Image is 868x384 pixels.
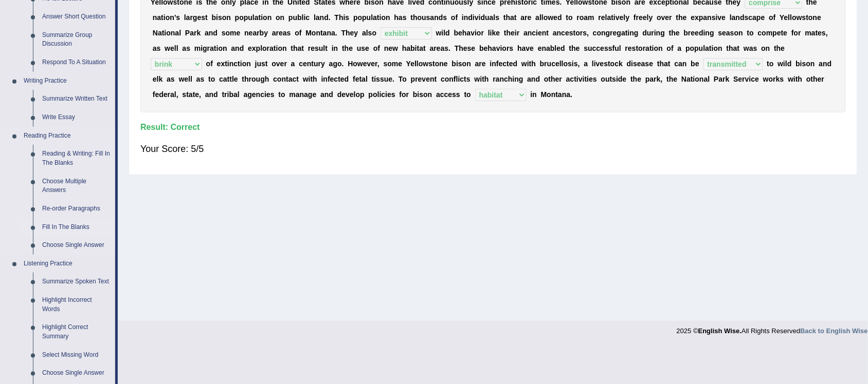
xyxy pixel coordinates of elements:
b: s [218,13,222,22]
b: e [683,13,687,22]
b: e [643,13,647,22]
b: w [548,13,554,22]
a: Highlight Incorrect Words [38,291,115,318]
b: s [403,13,407,22]
b: e [601,13,605,22]
b: a [255,13,259,22]
b: r [525,13,528,22]
b: r [599,13,601,22]
b: o [544,13,548,22]
b: n [153,13,157,22]
b: t [411,13,413,22]
b: t [611,13,614,22]
b: l [605,13,607,22]
b: s [426,13,430,22]
b: a [399,13,403,22]
b: ’ [174,13,176,22]
b: o [358,13,363,22]
a: Writing Practice [19,72,115,90]
b: p [235,13,240,22]
b: e [528,13,532,22]
a: Fill In The Blanks [38,218,115,237]
b: a [430,13,435,22]
strong: Back to English Wise [801,327,868,335]
a: Summarize Written Text [38,90,115,108]
b: o [382,13,386,22]
b: l [730,13,732,22]
a: Choose Single Answer [38,364,115,382]
b: f [634,13,636,22]
a: Highlight Correct Summary [38,318,115,345]
b: a [373,13,377,22]
b: t [377,13,379,22]
b: e [554,13,558,22]
b: . [329,13,331,22]
b: h [506,13,511,22]
b: r [636,13,639,22]
b: d [740,13,745,22]
b: i [379,13,382,22]
b: t [503,13,506,22]
b: l [647,13,649,22]
b: v [475,13,479,22]
b: v [718,13,722,22]
a: Write Essay [38,108,115,127]
b: t [259,13,261,22]
b: s [496,13,500,22]
b: n [708,13,712,22]
b: l [252,13,255,22]
a: Summarize Group Discussion [38,26,115,53]
b: d [439,13,443,22]
b: e [691,13,695,22]
a: Reading Practice [19,127,115,145]
b: f [456,13,458,22]
b: o [263,13,267,22]
b: s [712,13,716,22]
b: s [201,13,205,22]
b: b [212,13,216,22]
b: e [620,13,624,22]
b: e [197,13,202,22]
b: o [239,13,244,22]
b: s [745,13,749,22]
b: t [514,13,517,22]
b: a [732,13,736,22]
b: p [353,13,358,22]
b: p [244,13,248,22]
b: d [324,13,329,22]
b: u [485,13,490,22]
b: t [566,13,569,22]
b: o [451,13,456,22]
b: c [749,13,753,22]
b: b [297,13,302,22]
b: u [367,13,371,22]
b: u [293,13,298,22]
b: s [176,13,180,22]
b: a [536,13,540,22]
b: l [541,13,544,22]
b: l [371,13,373,22]
b: i [479,13,481,22]
b: i [613,13,616,22]
b: u [422,13,426,22]
a: Answer Short Question [38,8,115,26]
b: a [157,13,161,22]
b: t [676,13,679,22]
b: n [736,13,740,22]
b: i [716,13,718,22]
a: Listening Practice [19,255,115,273]
b: v [616,13,620,22]
b: o [568,13,573,22]
b: o [580,13,584,22]
b: n [435,13,439,22]
b: n [267,13,272,22]
b: h [413,13,418,22]
b: d [468,13,473,22]
b: r [670,13,672,22]
b: r [190,13,193,22]
b: e [722,13,726,22]
b: x [695,13,699,22]
b: a [490,13,494,22]
b: d [481,13,485,22]
a: Respond To A Situation [38,53,115,72]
